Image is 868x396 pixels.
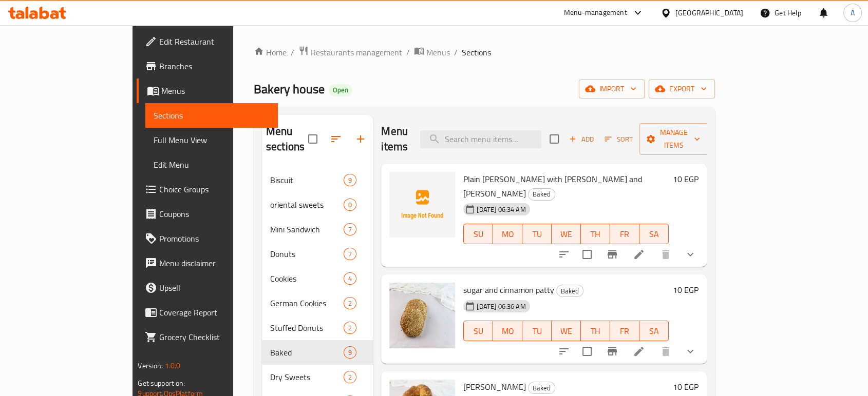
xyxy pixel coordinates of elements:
span: 7 [344,225,356,234]
span: Sort [605,133,633,145]
a: Grocery Checklist [137,325,277,349]
h6: 10 EGP [673,283,699,297]
span: A [851,7,855,18]
span: Select to update [576,341,598,362]
div: items [344,297,356,309]
a: Sections [145,103,277,128]
button: export [649,80,715,98]
div: Biscuit [270,174,344,186]
button: SU [463,321,493,341]
span: WE [556,227,577,242]
div: items [344,371,356,383]
span: Promotions [159,232,269,245]
span: SA [644,324,665,339]
button: SA [639,224,669,244]
svg: Show Choices [684,248,696,261]
span: Get support on: [138,377,185,390]
span: Add [568,133,595,145]
span: Sections [154,109,269,122]
h2: Menu sections [266,124,308,154]
button: show more [678,242,703,267]
span: 7 [344,249,356,259]
div: items [344,174,356,186]
button: TH [581,321,610,341]
a: Menu disclaimer [137,251,277,275]
button: Manage items [639,123,708,155]
span: Sort sections [324,127,348,151]
div: Mini Sandwich7 [262,217,373,242]
div: German Cookies [270,297,344,309]
button: FR [610,321,639,341]
span: 2 [344,299,356,308]
a: Coupons [137,202,277,226]
span: Version: [138,359,163,372]
span: 4 [344,274,356,284]
a: Promotions [137,226,277,251]
div: Menu-management [564,7,627,19]
button: delete [653,339,678,364]
span: 1.0.0 [165,359,181,372]
span: WE [556,324,577,339]
span: MO [497,227,518,242]
a: Coverage Report [137,300,277,325]
span: SU [468,227,489,242]
span: [PERSON_NAME] [463,379,526,394]
div: items [344,223,356,235]
span: Branches [159,60,269,72]
button: Sort [602,131,635,147]
div: items [344,272,356,285]
span: Cookies [270,272,344,285]
img: sugar and cinnamon patty [389,283,455,348]
span: 9 [344,175,356,185]
button: WE [552,321,581,341]
div: Baked [528,382,555,394]
li: / [291,46,294,58]
h2: Menu items [381,124,408,154]
div: Baked [528,188,555,201]
img: Plain patty with fennel and anise [389,172,455,237]
span: Stuffed Donuts [270,322,344,334]
div: Donuts7 [262,242,373,266]
span: Baked [529,188,555,200]
span: Sort items [598,131,639,147]
span: export [657,83,707,95]
span: Select to update [576,244,598,265]
a: Edit menu item [633,248,645,261]
span: TH [585,227,606,242]
span: 9 [344,348,356,358]
button: show more [678,339,703,364]
button: WE [552,224,581,244]
h6: 10 EGP [673,172,699,186]
div: items [344,322,356,334]
span: Menus [426,46,450,58]
div: German Cookies2 [262,291,373,315]
span: oriental sweets [270,199,344,211]
span: [DATE] 06:34 AM [473,205,530,214]
a: Edit Restaurant [137,29,277,54]
h6: 10 EGP [673,380,699,394]
span: Menus [161,85,269,97]
button: import [579,80,645,98]
a: Menus [137,78,277,103]
span: Edit Restaurant [159,35,269,48]
li: / [406,46,410,58]
div: Biscuit9 [262,168,373,192]
span: 0 [344,200,356,210]
a: Choice Groups [137,177,277,202]
div: Mini Sandwich [270,223,344,235]
span: [DATE] 06:36 AM [473,302,530,311]
button: Branch-specific-item [600,339,625,364]
div: oriental sweets0 [262,192,373,217]
span: Edit Menu [154,159,269,171]
input: search [420,130,541,148]
span: Grocery Checklist [159,331,269,343]
span: Dry Sweets [270,371,344,383]
button: SA [639,321,669,341]
div: Stuffed Donuts2 [262,315,373,340]
span: Bakery house [254,77,325,101]
div: Open [329,84,352,96]
button: TU [522,224,552,244]
a: Menus [414,46,450,59]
